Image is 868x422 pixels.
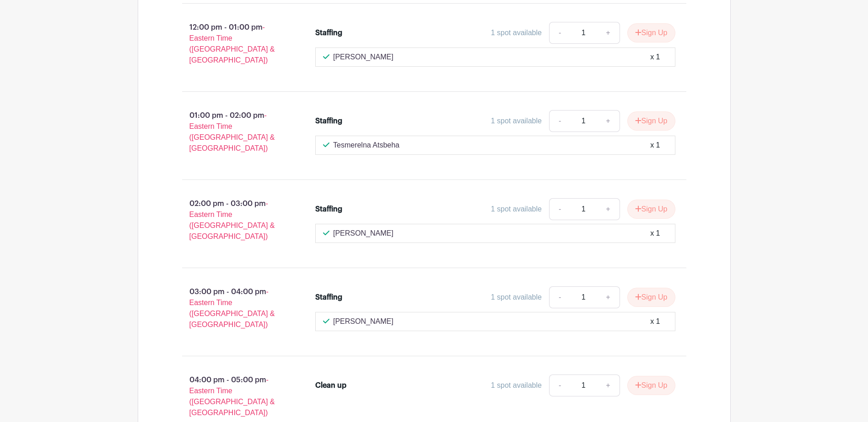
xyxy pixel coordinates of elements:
div: x 1 [650,140,660,151]
p: 12:00 pm - 01:00 pm [167,18,301,69]
p: 02:00 pm - 03:00 pm [167,195,301,246]
button: Sign Up [627,23,675,42]
button: Sign Up [627,288,675,307]
div: x 1 [650,316,660,327]
div: 1 spot available [491,380,542,391]
div: Staffing [315,204,342,215]
p: 01:00 pm - 02:00 pm [167,106,301,158]
div: x 1 [650,52,660,63]
div: 1 spot available [491,204,542,215]
div: 1 spot available [491,27,542,38]
p: Tesmerelna Atsbeha [333,140,399,151]
div: Clean up [315,380,346,391]
p: [PERSON_NAME] [333,228,394,239]
p: [PERSON_NAME] [333,316,394,327]
a: - [549,286,570,308]
a: - [549,22,570,44]
div: Staffing [315,27,342,38]
span: - Eastern Time ([GEOGRAPHIC_DATA] & [GEOGRAPHIC_DATA]) [189,200,275,240]
span: - Eastern Time ([GEOGRAPHIC_DATA] & [GEOGRAPHIC_DATA]) [189,111,275,152]
button: Sign Up [627,376,675,395]
span: - Eastern Time ([GEOGRAPHIC_DATA] & [GEOGRAPHIC_DATA]) [189,288,275,328]
a: - [549,110,570,132]
a: + [597,198,620,220]
a: + [597,375,620,396]
p: 04:00 pm - 05:00 pm [167,371,301,422]
div: 1 spot available [491,116,542,127]
span: - Eastern Time ([GEOGRAPHIC_DATA] & [GEOGRAPHIC_DATA]) [189,23,275,64]
div: x 1 [650,228,660,239]
a: - [549,198,570,220]
a: + [597,110,620,132]
button: Sign Up [627,111,675,131]
span: - Eastern Time ([GEOGRAPHIC_DATA] & [GEOGRAPHIC_DATA]) [189,376,275,417]
div: Staffing [315,292,342,303]
p: [PERSON_NAME] [333,52,394,63]
button: Sign Up [627,200,675,219]
a: + [597,22,620,44]
div: Staffing [315,116,342,127]
a: - [549,375,570,396]
p: 03:00 pm - 04:00 pm [167,283,301,334]
div: 1 spot available [491,292,542,303]
a: + [597,286,620,308]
